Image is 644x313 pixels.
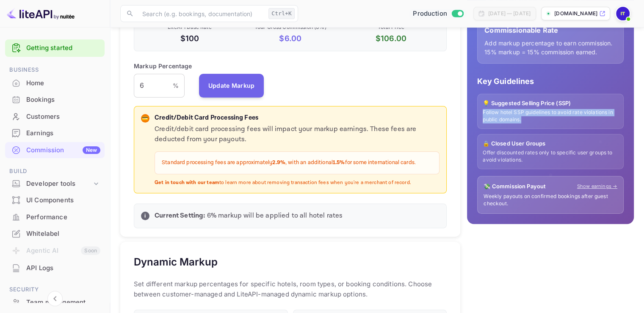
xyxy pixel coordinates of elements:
[155,179,439,187] p: to learn more about removing transaction fees when you're a merchant of record.
[5,125,105,141] a: Earnings
[413,9,447,19] span: Production
[137,5,265,22] input: Search (e.g. bookings, documentation)
[155,179,219,186] strong: Get in touch with our team
[155,113,439,123] p: Credit/Debit Card Processing Fees
[26,112,100,122] div: Customers
[141,33,238,44] p: $100
[5,226,105,242] div: Whitelabel
[26,129,100,138] div: Earnings
[5,294,105,310] a: Team management
[26,212,100,222] div: Performance
[484,193,617,207] p: Weekly payouts on confirmed bookings after guest checkout.
[483,109,618,123] p: Follow hotel SSP guidelines to avoid rate violations in public domains.
[155,124,439,145] p: Credit/debit card processing fees will impact your markup earnings. These fees are deducted from ...
[483,99,618,108] p: 💡 Suggested Selling Price (SSP)
[155,211,205,220] strong: Current Setting:
[577,183,617,190] a: Show earnings →
[5,260,105,277] div: API Logs
[5,209,105,226] div: Performance
[409,9,467,19] div: Switch to Sandbox mode
[26,229,100,239] div: Whitelabel
[7,7,75,20] img: LiteAPI logo
[5,75,105,91] a: Home
[5,109,105,124] a: Customers
[199,74,264,98] button: Update Markup
[5,109,105,125] div: Customers
[5,226,105,241] a: Whitelabel
[134,74,173,98] input: 0
[5,285,105,294] span: Security
[5,65,105,75] span: Business
[484,25,616,35] p: Commissionable Rate
[26,95,100,105] div: Bookings
[483,140,618,148] p: 🔒 Closed User Groups
[5,142,105,158] a: CommissionNew
[26,78,100,88] div: Home
[142,115,148,122] p: 💳
[5,92,105,107] a: Bookings
[47,291,63,306] button: Collapse navigation
[173,81,179,90] p: %
[5,75,105,92] div: Home
[5,92,105,108] div: Bookings
[5,39,105,57] div: Getting started
[134,279,447,299] p: Set different markup percentages for specific hotels, room types, or booking conditions. Choose b...
[134,61,192,70] p: Markup Percentage
[134,255,218,269] h5: Dynamic Markup
[26,145,100,155] div: Commission
[5,142,105,159] div: CommissionNew
[26,263,100,273] div: API Logs
[484,182,546,191] p: 💸 Commission Payout
[488,10,531,17] div: [DATE] — [DATE]
[5,209,105,225] a: Performance
[242,33,339,44] p: $ 6.00
[5,167,105,176] span: Build
[26,43,100,53] a: Getting started
[26,196,100,205] div: UI Components
[162,159,432,167] p: Standard processing fees are approximately , with an additional for some international cards.
[272,159,285,166] strong: 2.9%
[477,75,624,87] p: Key Guidelines
[5,125,105,142] div: Earnings
[26,179,92,189] div: Developer tools
[483,149,618,164] p: Offer discounted rates only to specific user groups to avoid violations.
[5,176,105,191] div: Developer tools
[144,212,146,220] p: i
[616,7,630,20] img: IMKAN TOURS
[83,146,100,154] div: New
[26,298,100,307] div: Team management
[484,39,616,56] p: Add markup percentage to earn commission. 15% markup = 15% commission earned.
[554,10,597,17] p: [DOMAIN_NAME]
[333,159,345,166] strong: 1.5%
[5,192,105,209] div: UI Components
[5,192,105,208] a: UI Components
[5,260,105,276] a: API Logs
[155,211,439,221] p: 6 % markup will be applied to all hotel rates
[343,33,440,44] p: $ 106.00
[268,8,295,19] div: Ctrl+K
